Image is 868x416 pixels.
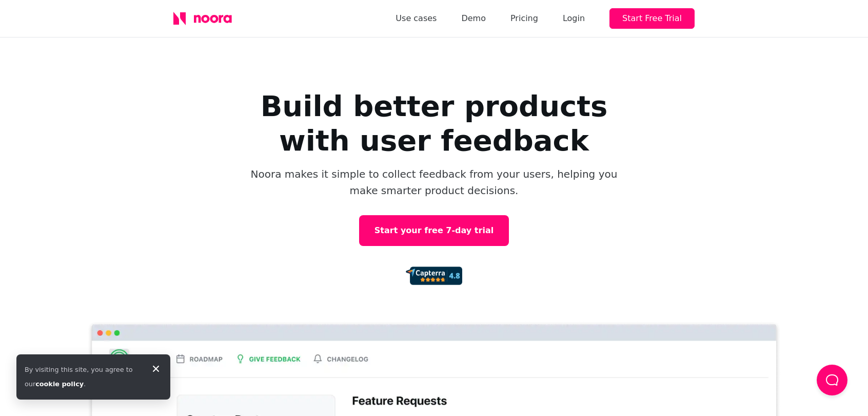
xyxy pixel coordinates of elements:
h1: Build better products with user feedback [229,89,639,158]
img: 92d72d4f0927c2c8b0462b8c7b01ca97.png [406,267,462,285]
a: Use cases [396,11,437,26]
button: Load Chat [817,365,847,395]
a: Pricing [510,11,538,26]
a: Start your free 7-day trial [359,215,509,246]
div: By visiting this site, you agree to our . [25,363,142,391]
div: Login [563,11,585,26]
button: Start Free Trial [609,8,695,29]
a: cookie policy [35,380,84,388]
p: Noora makes it simple to collect feedback from your users, helping you make smarter product decis... [249,166,619,199]
a: Demo [461,11,486,26]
